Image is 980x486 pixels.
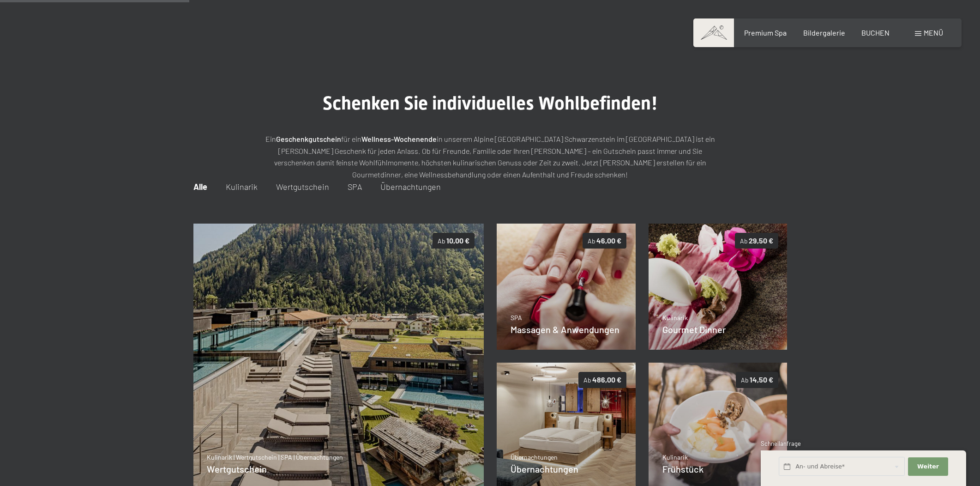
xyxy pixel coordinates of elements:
strong: Geschenkgutschein [276,134,341,143]
p: Ein für ein in unserem Alpine [GEOGRAPHIC_DATA] Schwarzenstein im [GEOGRAPHIC_DATA] ist ein [PERS... [259,133,721,180]
span: Weiter [917,462,939,471]
span: Menü [924,28,943,37]
a: BUCHEN [861,28,890,37]
button: Weiter [908,457,948,476]
span: Schenken Sie individuelles Wohlbefinden! [323,92,658,114]
a: Premium Spa [744,28,787,37]
a: Bildergalerie [803,28,845,37]
strong: Wellness-Wochenende [361,134,437,143]
span: Schnellanfrage [761,440,801,447]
